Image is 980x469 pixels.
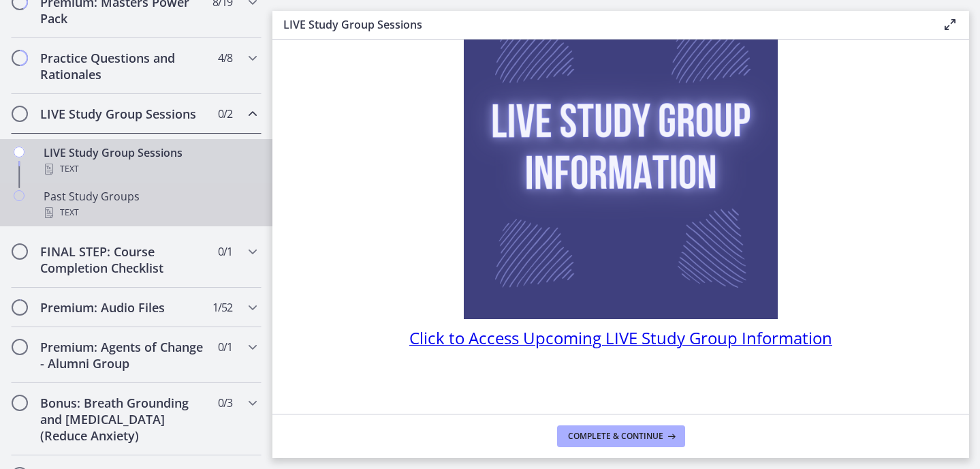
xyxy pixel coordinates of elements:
h2: FINAL STEP: Course Completion Checklist [40,243,206,276]
div: Past Study Groups [44,188,256,221]
h2: Bonus: Breath Grounding and [MEDICAL_DATA] (Reduce Anxiety) [40,395,206,444]
h2: LIVE Study Group Sessions [40,106,206,122]
div: LIVE Study Group Sessions [44,145,256,177]
h2: Premium: Agents of Change - Alumni Group [40,339,206,372]
span: 4 / 8 [218,50,232,66]
span: 0 / 1 [218,243,232,260]
a: Click to Access Upcoming LIVE Study Group Information [409,333,832,348]
h3: LIVE Study Group Sessions [283,16,920,33]
h2: Premium: Audio Files [40,299,206,316]
span: 0 / 3 [218,395,232,411]
img: Live_Study_Group_Information.png [464,5,778,319]
button: Complete & continue [557,425,685,447]
h2: Practice Questions and Rationales [40,50,206,82]
span: 0 / 2 [218,106,232,122]
span: 0 / 1 [218,339,232,355]
div: Text [44,205,256,221]
span: Complete & continue [568,431,663,442]
div: Text [44,161,256,177]
span: Click to Access Upcoming LIVE Study Group Information [409,327,832,349]
span: 1 / 52 [212,299,232,316]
